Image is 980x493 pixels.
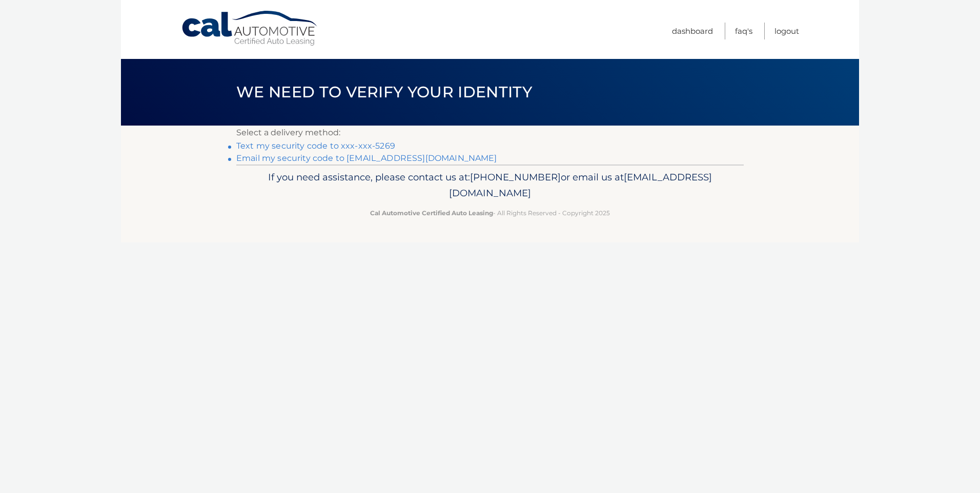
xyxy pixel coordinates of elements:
[672,23,713,39] a: Dashboard
[370,209,493,217] strong: Cal Automotive Certified Auto Leasing
[181,10,319,47] a: Cal Automotive
[774,23,799,39] a: Logout
[236,141,395,151] a: Text my security code to xxx-xxx-5269
[236,83,532,101] span: We need to verify your identity
[735,23,752,39] a: FAQ's
[236,153,497,163] a: Email my security code to [EMAIL_ADDRESS][DOMAIN_NAME]
[470,171,561,183] span: [PHONE_NUMBER]
[236,126,744,140] p: Select a delivery method:
[243,169,737,202] p: If you need assistance, please contact us at: or email us at
[243,208,737,218] p: - All Rights Reserved - Copyright 2025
